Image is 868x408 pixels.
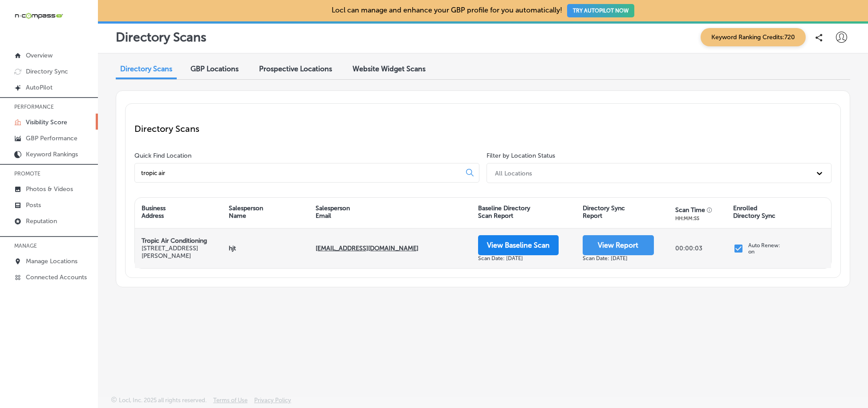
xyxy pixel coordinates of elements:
input: All Locations [140,169,459,177]
div: Enrolled Directory Sync [733,204,775,220]
div: Salesperson Email [316,204,350,220]
p: 00:00:03 [675,245,702,252]
p: AutoPilot [26,84,53,91]
a: Privacy Policy [254,397,291,408]
div: Scan Date: [DATE] [583,255,654,261]
p: Reputation [26,217,57,225]
span: Directory Scans [120,65,172,73]
span: Prospective Locations [259,65,332,73]
div: Scan Time [675,206,705,214]
div: Directory Sync Report [583,204,625,220]
div: Baseline Directory Scan Report [478,204,530,220]
p: Photos & Videos [26,185,73,193]
label: Filter by Location Status [487,152,555,159]
p: Auto Renew: on [748,242,780,255]
div: Salesperson Name [229,204,263,220]
a: Terms of Use [213,397,247,408]
p: Overview [26,52,53,59]
p: Connected Accounts [26,273,87,281]
img: 660ab0bf-5cc7-4cb8-ba1c-48b5ae0f18e60NCTV_CLogo_TV_Black_-500x88.png [14,12,63,20]
p: [STREET_ADDRESS][PERSON_NAME] [142,245,215,260]
strong: hjt [229,245,236,252]
button: View Baseline Scan [478,235,559,255]
a: View Report [583,242,654,249]
p: Keyword Rankings [26,151,78,158]
div: Business Address [142,204,166,220]
p: Manage Locations [26,257,77,265]
p: Visibility Score [26,118,67,126]
strong: [EMAIL_ADDRESS][DOMAIN_NAME] [316,245,418,252]
p: GBP Performance [26,135,77,142]
button: Displays the total time taken to generate this report. [707,206,714,212]
label: Quick Find Location [134,152,191,159]
p: Directory Scans [134,123,831,134]
span: GBP Locations [191,65,239,73]
div: Scan Date: [DATE] [478,255,559,261]
p: Posts [26,201,41,209]
span: Keyword Ranking Credits: 720 [701,28,806,46]
a: View Baseline Scan [478,242,559,249]
p: Locl, Inc. 2025 all rights reserved. [119,397,207,404]
strong: Tropic Air Conditioning [142,237,207,245]
button: View Report [583,235,654,255]
button: TRY AUTOPILOT NOW [567,4,634,17]
p: Directory Scans [116,30,207,45]
span: Website Widget Scans [353,65,426,73]
div: HH:MM:SS [675,216,714,221]
div: All Locations [495,169,532,177]
p: Directory Sync [26,68,68,75]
